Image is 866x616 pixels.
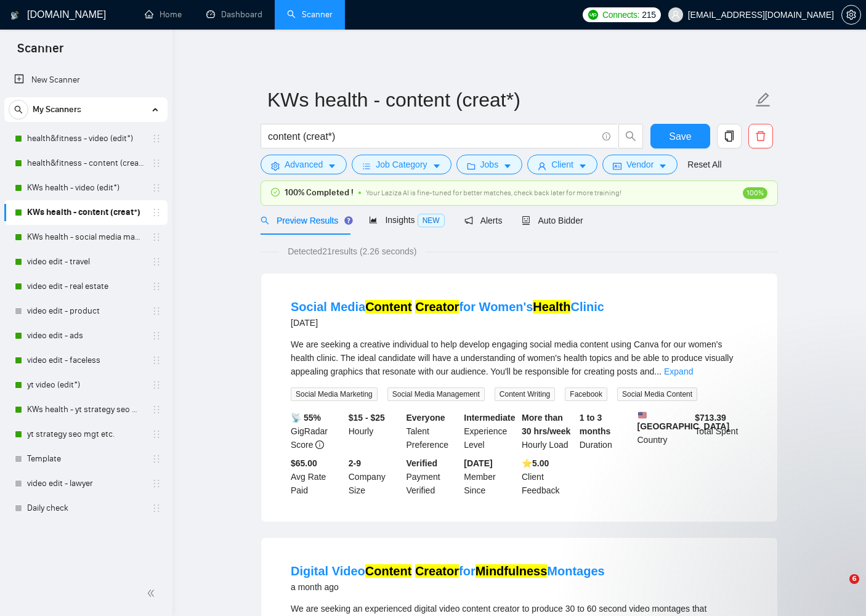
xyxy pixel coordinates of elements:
span: search [9,105,28,114]
span: holder [152,479,161,488]
span: double-left [147,587,159,599]
a: video edit - travel [27,249,144,274]
span: 100% Completed ! [285,186,354,200]
span: Detected 21 results (2.26 seconds) [279,245,425,258]
span: Insights [369,215,444,225]
span: 215 [642,8,655,22]
button: folderJobscaret-down [456,155,523,174]
a: yt strategy seo mgt etc. [27,422,144,447]
span: Job Category [376,158,427,171]
span: bars [362,161,371,171]
span: caret-down [503,161,512,171]
a: health&fitness - content (creat*) [27,151,144,176]
button: userClientcaret-down [527,155,597,174]
span: Save [669,129,691,144]
mark: Content [365,300,412,314]
div: Member Since [461,456,519,497]
span: We are seeking a creative individual to help develop engaging social media content using Canva fo... [291,339,733,376]
b: Intermediate [464,413,515,423]
a: Template [27,447,144,471]
span: holder [152,331,161,341]
div: Company Size [346,456,404,497]
span: info-circle [602,132,610,140]
span: holder [152,355,161,365]
a: dashboardDashboard [206,9,262,20]
span: NEW [418,214,445,227]
span: Vendor [626,158,654,171]
img: upwork-logo.png [588,10,598,20]
span: Social Media Marketing [291,387,378,401]
span: Social Media Management [387,387,485,401]
span: My Scanners [33,97,81,122]
div: Talent Preference [404,411,462,452]
button: setting [841,5,861,25]
span: Auto Bidder [522,216,583,225]
button: search [618,124,643,148]
a: homeHome [145,9,182,20]
span: Connects: [602,8,639,22]
span: Client [551,158,573,171]
span: user [538,161,546,171]
span: 100% [743,187,767,199]
span: folder [467,161,475,171]
b: More than 30 hrs/week [522,413,570,436]
span: holder [152,208,161,217]
b: 📡 55% [291,413,321,423]
div: Hourly [346,411,404,452]
span: delete [749,131,772,142]
span: setting [271,161,280,171]
span: 6 [849,574,859,584]
span: Advanced [285,158,323,171]
span: caret-down [328,161,336,171]
span: idcard [613,161,621,171]
div: Duration [577,411,635,452]
span: info-circle [315,440,324,449]
span: caret-down [432,161,441,171]
button: Save [650,124,710,148]
a: setting [841,10,861,20]
div: Payment Verified [404,456,462,497]
span: holder [152,232,161,242]
a: KWs health - content (creat*) [27,200,144,225]
span: holder [152,429,161,439]
a: video edit - lawyer [27,471,144,496]
span: Scanner [7,39,73,65]
div: [DATE] [291,315,604,330]
span: area-chart [369,216,378,224]
a: Reset All [687,158,721,171]
b: [DATE] [464,458,492,468]
span: Content Writing [495,387,555,401]
a: video edit - ads [27,323,144,348]
span: Preview Results [261,216,349,225]
b: Everyone [407,413,445,423]
span: robot [522,216,530,225]
a: video edit - faceless [27,348,144,373]
button: idcardVendorcaret-down [602,155,678,174]
input: Scanner name... [267,84,753,115]
a: video edit - real estate [27,274,144,299]
span: caret-down [658,161,667,171]
div: We are seeking a creative individual to help develop engaging social media content using Canva fo... [291,338,748,378]
span: caret-down [578,161,587,171]
a: video edit - product [27,299,144,323]
li: My Scanners [4,97,168,521]
span: Alerts [464,216,503,225]
a: Daily check [27,496,144,521]
mark: Creator [415,564,459,578]
span: holder [152,158,161,168]
mark: Health [533,300,570,314]
b: 2-9 [349,458,361,468]
span: holder [152,183,161,193]
a: New Scanner [14,68,158,92]
button: barsJob Categorycaret-down [352,155,451,174]
a: yt video (edit*) [27,373,144,397]
span: user [671,10,680,19]
button: search [9,100,28,120]
iframe: Intercom live chat [824,574,854,604]
a: Social MediaContent Creatorfor Women'sHealthClinic [291,300,604,314]
div: GigRadar Score [288,411,346,452]
span: copy [718,131,741,142]
b: $65.00 [291,458,317,468]
span: holder [152,257,161,267]
div: Tooltip anchor [343,215,354,226]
